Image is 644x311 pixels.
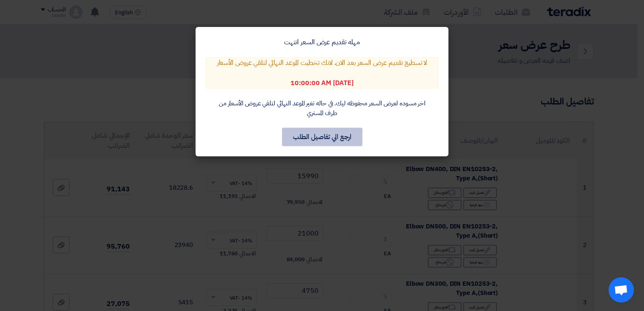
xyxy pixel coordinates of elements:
[282,128,362,146] button: ارجع الي تفاصيل الطلب
[290,78,353,88] b: [DATE] 10:00:00 AM
[206,95,438,121] div: اخر مسوده لعرض السعر محفوظه ليك. في حاله تغير الموعد النهائي لتلقي عروض الأسعار من طرف المستري
[206,37,438,47] div: مهله تقديم عرض السعر انتهت
[206,57,438,88] div: لا تسطيع تقديم عرض السعر بعد الان. لانك تخطيت الموعد النهائي لتلقي عروض الأسعار
[609,277,634,303] div: Open chat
